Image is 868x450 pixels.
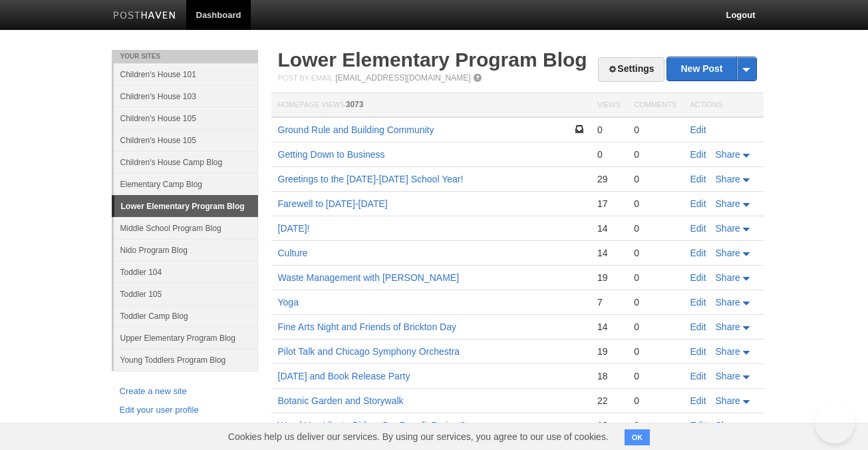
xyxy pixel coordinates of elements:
[634,173,676,185] div: 0
[278,420,466,431] a: Wood You Like to Bid on Our Benefit Project?
[271,93,591,118] th: Homepage Views
[120,403,250,417] a: Edit your user profile
[278,49,587,71] a: Lower Elementary Program Blog
[716,198,740,209] span: Share
[625,429,651,445] button: OK
[634,296,676,308] div: 0
[113,11,176,21] img: Posthaven-bar
[627,93,683,118] th: Comments
[114,63,258,85] a: Children's House 101
[690,248,706,258] a: Edit
[634,198,676,210] div: 0
[120,422,250,436] a: Edit your account
[690,420,706,431] a: Edit
[634,345,676,357] div: 0
[278,198,388,209] a: Farewell to [DATE]-[DATE]
[278,371,410,381] a: [DATE] and Book Release Party
[597,272,621,284] div: 19
[278,174,464,184] a: Greetings to the [DATE]-[DATE] School Year!
[716,395,740,406] span: Share
[114,173,258,195] a: Elementary Camp Blog
[690,223,706,234] a: Edit
[634,247,676,259] div: 0
[114,217,258,239] a: Middle School Program Blog
[634,321,676,333] div: 0
[597,321,621,333] div: 14
[597,222,621,234] div: 14
[815,403,855,443] iframe: Help Scout Beacon - Open
[597,198,621,210] div: 17
[112,50,258,63] li: Your Sites
[114,85,258,107] a: Children's House 103
[597,173,621,185] div: 29
[690,149,706,160] a: Edit
[597,148,621,160] div: 0
[114,239,258,261] a: Nido Program Blog
[716,346,740,357] span: Share
[598,57,664,82] a: Settings
[114,327,258,349] a: Upper Elementary Program Blog
[634,395,676,407] div: 0
[716,174,740,184] span: Share
[690,371,706,381] a: Edit
[278,395,404,406] a: Botanic Garden and Storywalk
[278,124,434,135] a: Ground Rule and Building Community
[114,151,258,173] a: Children's House Camp Blog
[716,223,740,234] span: Share
[716,371,740,381] span: Share
[215,423,622,450] span: Cookies help us deliver our services. By using our services, you agree to our use of cookies.
[278,322,456,332] a: Fine Arts Night and Friends of Brickton Day
[690,174,706,184] a: Edit
[346,100,364,109] span: 3073
[634,419,676,431] div: 0
[114,196,258,217] a: Lower Elementary Program Blog
[716,322,740,332] span: Share
[690,322,706,332] a: Edit
[278,272,460,283] a: Waste Management with [PERSON_NAME]
[278,248,308,258] a: Culture
[114,349,258,371] a: Young Toddlers Program Blog
[335,73,470,83] a: [EMAIL_ADDRESS][DOMAIN_NAME]
[634,124,676,136] div: 0
[634,272,676,284] div: 0
[634,222,676,234] div: 0
[597,345,621,357] div: 19
[278,223,310,234] a: [DATE]!
[278,74,333,82] span: Post by Email
[716,248,740,258] span: Share
[716,297,740,308] span: Share
[690,297,706,308] a: Edit
[114,129,258,151] a: Children's House 105
[716,149,740,160] span: Share
[278,346,460,357] a: Pilot Talk and Chicago Symphony Orchestra
[114,305,258,327] a: Toddler Camp Blog
[634,370,676,382] div: 0
[716,420,740,431] span: Share
[690,124,706,135] a: Edit
[597,124,621,136] div: 0
[597,296,621,308] div: 7
[591,93,627,118] th: Views
[690,272,706,283] a: Edit
[597,395,621,407] div: 22
[120,385,250,399] a: Create a new site
[690,346,706,357] a: Edit
[114,261,258,283] a: Toddler 104
[114,283,258,305] a: Toddler 105
[716,272,740,283] span: Share
[278,297,299,308] a: Yoga
[667,57,756,81] a: New Post
[634,148,676,160] div: 0
[278,149,385,160] a: Getting Down to Business
[684,93,764,118] th: Actions
[597,419,621,431] div: 13
[114,107,258,129] a: Children's House 105
[690,395,706,406] a: Edit
[597,370,621,382] div: 18
[597,247,621,259] div: 14
[690,198,706,209] a: Edit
